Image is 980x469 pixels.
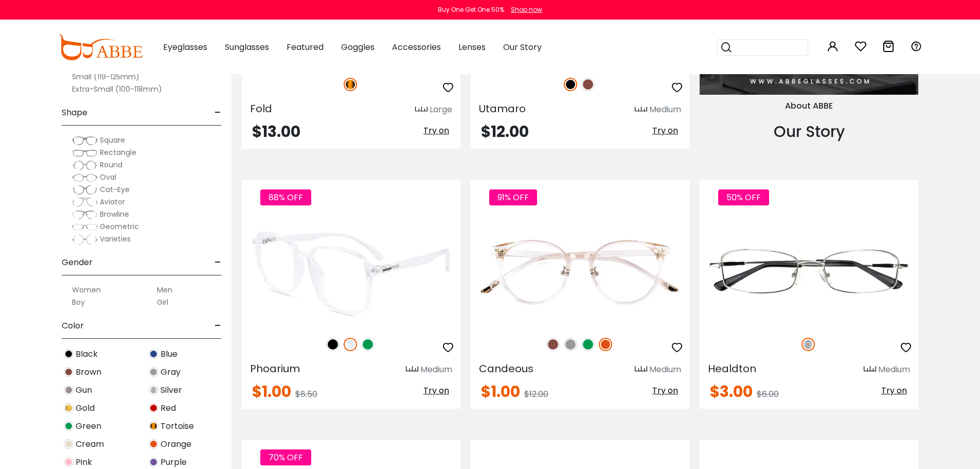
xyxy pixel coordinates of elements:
img: Geometric.png [72,222,98,232]
span: 88% OFF [260,189,311,205]
img: Silver [801,338,815,351]
span: Aviator [100,197,125,207]
span: - [215,314,221,338]
img: Gold [64,403,74,413]
img: Gun [64,385,74,395]
span: Utamaro [479,101,526,116]
img: Gray [149,367,158,377]
span: $12.00 [524,388,548,400]
span: Featured [287,41,324,53]
div: Our Story [700,120,918,143]
span: $8.50 [295,388,317,400]
span: Tortoise [161,420,194,432]
span: Square [100,135,125,145]
label: Girl [157,296,168,308]
span: $12.00 [481,120,529,143]
label: Men [157,284,172,296]
img: Red [149,403,158,413]
img: size ruler [635,106,647,114]
span: Gray [161,366,181,378]
img: size ruler [415,106,427,114]
img: Cream [64,439,74,449]
span: Healdton [708,361,756,376]
span: Accessories [392,41,441,53]
img: Aviator.png [72,197,98,207]
span: Color [62,314,84,338]
span: 50% OFF [718,189,769,205]
span: $3.00 [710,380,753,403]
span: Gun [76,384,92,396]
div: Medium [878,363,910,376]
span: Blue [161,348,177,360]
span: Eyeglasses [163,41,207,53]
label: Boy [72,296,85,308]
button: Try on [649,384,681,397]
span: Fold [250,101,272,116]
span: Silver [161,384,182,396]
span: Try on [423,125,449,136]
span: $1.00 [481,380,520,403]
span: Green [76,420,101,432]
img: Gray [564,338,577,351]
div: Large [430,103,452,116]
div: About ABBE [700,100,918,112]
span: Goggles [341,41,375,53]
span: $13.00 [252,120,300,143]
label: Small (119-125mm) [72,71,139,83]
span: - [215,250,221,275]
span: Round [100,160,122,170]
div: Medium [420,363,452,376]
a: Shop now [506,5,542,14]
img: Green [64,421,74,431]
span: Cat-Eye [100,184,130,195]
img: Varieties.png [72,234,98,245]
span: Brown [76,366,101,378]
span: Candeous [479,361,533,376]
img: Tortoise [344,78,357,91]
img: Blue [149,349,158,359]
span: Try on [652,125,678,136]
a: Orange Candeous - Plastic ,Adjust Nose Pads [471,217,689,326]
img: Cat-Eye.png [72,185,98,195]
button: Try on [420,384,452,397]
img: Tortoise [149,421,158,431]
span: Purple [161,456,187,468]
img: Browline.png [72,210,98,220]
img: Orange [149,439,158,449]
span: Lenses [458,41,486,53]
span: Try on [881,385,907,396]
img: Black [64,349,74,359]
span: $1.00 [252,380,291,403]
div: Medium [649,103,681,116]
span: Red [161,402,176,414]
span: Gender [62,250,93,275]
img: Orange [599,338,612,351]
div: Medium [649,363,681,376]
img: Purple [149,457,158,467]
label: Women [72,284,101,296]
div: Shop now [511,5,542,14]
img: Oval.png [72,172,98,183]
span: Orange [161,438,191,450]
img: Brown [546,338,560,351]
button: Try on [878,384,910,397]
img: Square.png [72,135,98,146]
span: 70% OFF [260,449,311,465]
span: Varieties [100,234,131,244]
img: Round.png [72,160,98,170]
img: Pink [64,457,74,467]
img: size ruler [406,366,418,373]
img: Green [581,338,595,351]
img: Clear [344,338,357,351]
span: Try on [423,385,449,396]
img: Silver Healdton - Metal ,Adjust Nose Pads [700,217,918,326]
span: Shape [62,100,87,125]
span: Gold [76,402,95,414]
span: Our Story [503,41,542,53]
img: Fclear Phoarium - Plastic ,Universal Bridge Fit [242,217,460,326]
span: 91% OFF [489,189,537,205]
span: Oval [100,172,116,182]
img: Green [361,338,375,351]
span: Browline [100,209,129,219]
